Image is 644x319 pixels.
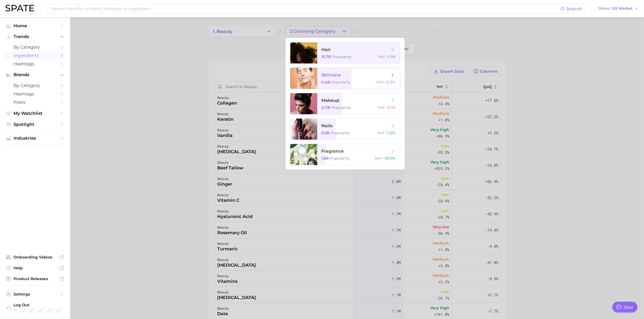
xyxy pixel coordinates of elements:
[14,292,57,297] span: Settings
[14,136,57,141] span: Industries
[322,72,341,78] span: skincare
[377,130,385,135] span: YoY :
[322,105,331,110] span: 4.7b
[387,105,396,110] span: -9.1%
[4,71,66,79] button: Brands
[4,81,66,90] a: by Category
[4,301,66,315] a: Log out. Currently logged in with e-mail yejikim@cosmax.com.
[612,7,633,10] span: US Market
[4,134,66,142] button: Industries
[322,47,331,52] span: hair
[4,90,66,98] a: Hashtags
[14,61,57,66] span: Hashtags
[322,123,333,128] span: nails
[4,22,66,30] a: Home
[286,38,405,170] ul: 2.Choosing Category
[330,156,350,161] span: Popularity
[332,105,351,110] span: Popularity
[383,156,396,161] span: +19.0%
[14,34,57,39] span: Trends
[387,54,396,59] span: +1.1%
[332,54,352,59] span: Popularity
[14,100,57,105] span: Posts
[4,60,66,68] a: Hashtags
[14,266,57,270] span: Help
[322,156,329,161] span: 1.6b
[331,130,350,135] span: Popularity
[375,156,382,161] span: YoY :
[378,54,386,59] span: YoY :
[51,4,560,13] input: Search here for a brand, industry, or ingredient
[14,72,57,77] span: Brands
[14,23,57,28] span: Home
[14,53,57,58] span: Ingredients
[332,80,351,85] span: Popularity
[4,264,66,272] a: Help
[322,98,340,103] span: makeup
[4,109,66,117] a: My Watchlist
[385,80,396,85] span: +2.3%
[14,91,57,96] span: Hashtags
[322,149,344,154] span: fragrance
[4,253,66,261] a: Onboarding Videos
[14,83,57,88] span: by Category
[14,111,57,116] span: My Watchlist
[14,303,62,307] span: Log Out
[322,130,330,135] span: 3.5b
[14,122,57,127] span: Spotlight
[378,105,385,110] span: YoY :
[599,7,610,10] span: Show
[14,45,57,50] span: by Category
[4,33,66,41] button: Trends
[4,43,66,51] a: by Category
[386,130,396,135] span: +1.2%
[377,80,384,85] span: YoY :
[4,51,66,60] a: Ingredients
[597,5,640,12] button: ShowUS Market
[322,80,331,85] span: 6.4b
[5,5,34,11] img: SPATE
[566,6,582,11] span: Search
[4,120,66,129] a: Spotlight
[4,275,66,283] a: Product Releases
[14,255,57,260] span: Onboarding Videos
[322,54,331,59] span: 15.7b
[4,98,66,106] a: Posts
[14,276,57,281] span: Product Releases
[4,290,66,298] a: Settings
